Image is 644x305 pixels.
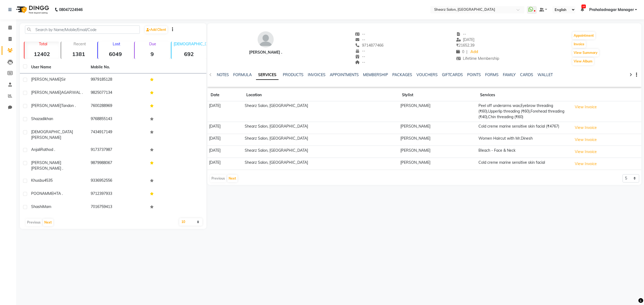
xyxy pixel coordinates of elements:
td: 9336952556 [87,174,147,188]
span: Lifetime Membership [456,56,499,61]
b: 08047224946 [59,2,83,17]
td: [PERSON_NAME] [399,122,477,134]
td: 9173737987 [87,144,147,157]
span: khusbu4535 [31,178,53,183]
a: 10 [581,7,584,12]
strong: 12402 [24,51,60,57]
span: | [466,49,467,55]
span: 10 [581,5,586,8]
td: Shearz Salon, [GEOGRAPHIC_DATA] [243,134,399,146]
td: [PERSON_NAME] [399,134,477,146]
p: Total [27,42,60,46]
a: FORMULA [233,72,252,77]
span: -- [355,54,365,59]
span: Tandon . [61,103,76,108]
td: 9879988067 [87,157,147,174]
span: [PERSON_NAME] [31,103,61,108]
span: [DEMOGRAPHIC_DATA] [31,129,73,134]
th: User Name [28,61,87,73]
span: Rathod . [41,147,55,152]
td: [PERSON_NAME] [399,146,477,158]
button: View Album [572,58,594,65]
span: POONAM [31,191,48,196]
td: Bleach - Face & Neck [477,146,571,158]
input: Search by Name/Mobile/Email/Code [25,25,140,34]
span: shazadi [31,116,45,121]
span: 0 [456,49,464,54]
td: [PERSON_NAME] [399,101,477,122]
strong: 692 [171,51,207,57]
td: Women Haircut with Mr.Dinesh [477,134,571,146]
td: [DATE] [207,146,243,158]
button: View Invoice [572,136,599,144]
img: logo [14,2,50,17]
button: Invoice [572,40,586,48]
button: View Invoice [572,124,599,132]
td: Cold creme marine sensitive skin facial [477,158,571,170]
strong: 6049 [98,51,133,57]
th: Date [207,89,243,101]
span: -- [355,49,365,53]
th: Stylist [399,89,477,101]
span: ₹ [456,43,459,48]
span: Mam [43,204,51,209]
button: View Invoice [572,148,599,156]
td: [DATE] [207,122,243,134]
td: Shearz Salon, [GEOGRAPHIC_DATA] [243,101,399,122]
td: [DATE] [207,134,243,146]
td: 9825077134 [87,87,147,100]
span: [PERSON_NAME] . [31,166,63,171]
td: Cold creme marine sensitive skin facial (₹4767) [477,122,571,134]
button: Appointment [572,32,595,39]
td: [DATE] [207,101,243,122]
span: [PERSON_NAME] [31,160,61,165]
div: [PERSON_NAME] . [249,50,282,55]
th: Location [243,89,399,101]
td: [DATE] [207,158,243,170]
a: FAMILY [503,72,516,77]
td: 7434917149 [87,126,147,144]
td: 7600288969 [87,100,147,113]
td: Shearz Salon, [GEOGRAPHIC_DATA] [243,146,399,158]
span: Anjali [31,147,41,152]
span: [PERSON_NAME] [31,77,61,82]
span: AGARWAL . [61,90,83,95]
a: CARDS [520,72,533,77]
button: Next [43,219,53,226]
td: Shearz Salon, [GEOGRAPHIC_DATA] [243,158,399,170]
strong: 9 [135,51,170,57]
a: MEMBERSHIP [363,72,388,77]
span: -- [456,32,466,36]
button: View Invoice [572,160,599,168]
a: FORMS [485,72,499,77]
p: Recent [63,42,96,46]
span: [PERSON_NAME] [31,135,61,140]
p: Lost [100,42,133,46]
td: 9768855143 [87,113,147,126]
a: Add [470,48,479,56]
img: avatar [258,31,274,47]
p: [DEMOGRAPHIC_DATA] [174,42,207,46]
td: Shearz Salon, [GEOGRAPHIC_DATA] [243,122,399,134]
th: Mobile No. [87,61,147,73]
a: GIFTCARDS [442,72,463,77]
td: 9979185128 [87,73,147,87]
span: Prahaladnagar Manager [589,7,634,13]
a: PACKAGES [392,72,412,77]
button: Next [227,175,237,182]
span: sir [61,77,66,82]
button: View Invoice [572,103,599,111]
span: khan [45,116,53,121]
strong: 1381 [61,51,96,57]
span: [DATE] [456,37,475,42]
a: INVOICES [308,72,325,77]
span: -- [355,37,365,42]
td: 9712397933 [87,188,147,201]
td: [PERSON_NAME] [399,158,477,170]
a: POINTS [467,72,481,77]
td: Peel off underarms wax,Eyebrow threading (₹60),Upperlip threading (₹60),Forehead threading (₹40),... [477,101,571,122]
a: NOTES [217,72,229,77]
td: 7016759413 [87,201,147,214]
a: Add Client [145,26,167,34]
span: -- [355,32,365,36]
